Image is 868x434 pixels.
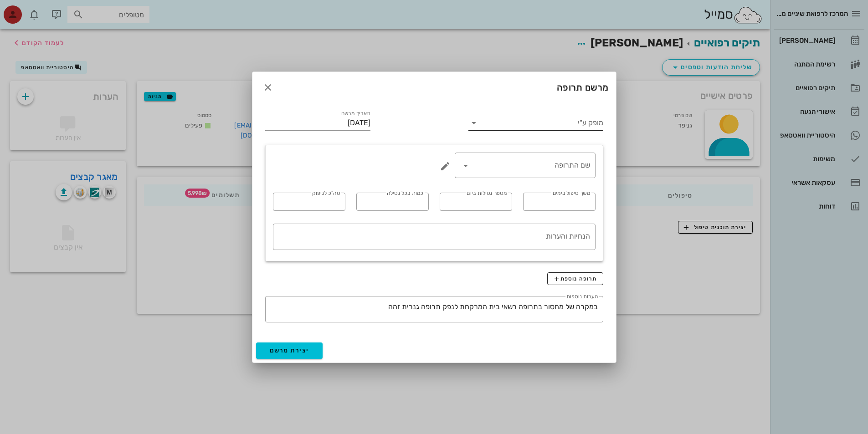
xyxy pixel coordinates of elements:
label: תאריך מרשם [341,110,370,117]
label: סה"כ לניפוק [312,190,340,197]
div: מופק ע"י [468,116,603,130]
label: משך טיפול בימים [552,190,590,197]
div: מרשם תרופה [252,72,616,103]
button: יצירת מרשם [256,342,323,359]
span: יצירת מרשם [270,347,309,354]
label: הערות נוספות [566,293,598,300]
span: תרופה נוספת [553,275,597,282]
label: כמות בכל נטילה [386,190,423,197]
label: מספר נטילות ביום [467,190,507,197]
button: שם התרופה appended action [440,161,451,172]
button: תרופה נוספת [547,272,603,285]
